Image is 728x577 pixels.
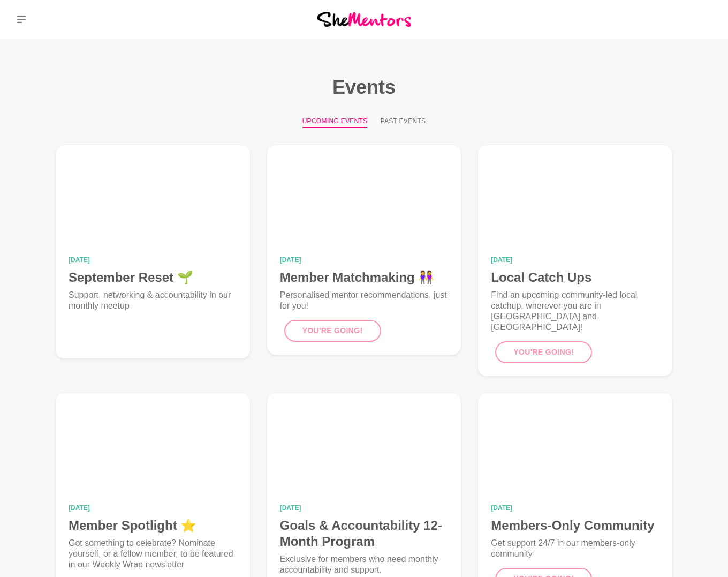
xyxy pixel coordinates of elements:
a: Member Matchmaking 👭[DATE]Member Matchmaking 👭Personalised mentor recommendations, just for you!Y... [267,145,461,355]
a: September Reset 🌱[DATE]September Reset 🌱Support, networking & accountability in our monthly meetup [56,145,250,358]
h4: Local Catch Ups [491,269,659,286]
h4: Members-Only Community [491,518,659,534]
div: 0_Mariana Queiroz [69,320,94,346]
img: She Mentors Logo [317,12,411,26]
p: Support, networking & accountability in our monthly meetup [69,290,237,311]
p: Got something to celebrate? Nominate yourself, or a fellow member, to be featured in our Weekly W... [69,538,237,570]
time: [DATE] [491,505,659,511]
a: Local Catch Ups[DATE]Local Catch UpsFind an upcoming community-led local catchup, wherever you ar... [478,145,672,376]
a: Ali Adey [689,6,715,32]
time: [DATE] [280,257,449,263]
time: [DATE] [491,257,659,263]
h4: Member Spotlight ⭐ [69,518,237,534]
button: Past Events [380,116,426,128]
h4: September Reset 🌱 [69,269,237,286]
time: [DATE] [280,505,449,511]
time: [DATE] [69,505,237,511]
time: [DATE] [69,257,237,263]
h4: Goals & Accountability 12-Month Program [280,518,449,550]
p: Get support 24/7 in our members-only community [491,538,659,559]
div: 1_Ali Adey [78,320,103,346]
p: Find an upcoming community-led local catchup, wherever you are in [GEOGRAPHIC_DATA] and [GEOGRAPH... [491,290,659,333]
h4: Member Matchmaking 👭 [280,269,449,286]
button: Upcoming Events [302,116,368,128]
p: Personalised mentor recommendations, just for you! [280,290,449,311]
p: Exclusive for members who need monthly accountability and support. [280,554,449,575]
h1: Events [39,75,689,99]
